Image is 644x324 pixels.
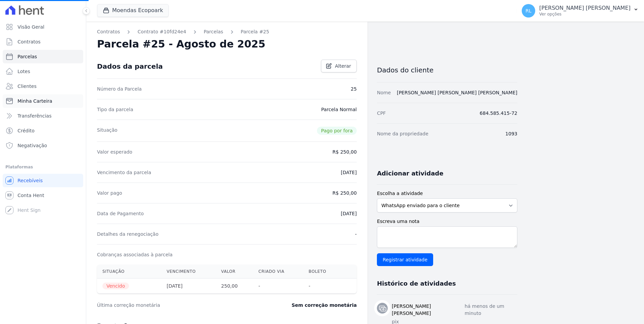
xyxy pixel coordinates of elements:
[539,11,631,17] p: Ver opções
[216,265,253,279] th: Valor
[18,68,30,75] span: Lotes
[377,218,517,225] label: Escreva uma nota
[216,279,253,294] th: 250,00
[3,109,83,123] a: Transferências
[97,251,172,258] dt: Cobranças associadas à parcela
[377,130,428,137] dt: Nome da propriedade
[505,130,517,137] dd: 1093
[464,303,517,317] p: há menos de um minuto
[321,60,357,72] a: Alterar
[392,303,464,317] h3: [PERSON_NAME] [PERSON_NAME]
[18,53,37,60] span: Parcelas
[97,265,161,279] th: Situação
[303,279,342,294] th: -
[3,174,83,187] a: Recebíveis
[377,253,433,266] input: Registrar atividade
[253,265,303,279] th: Criado via
[97,106,133,113] dt: Tipo da parcela
[97,4,169,17] button: Moendas Ecopoark
[97,28,357,35] nav: Breadcrumb
[97,149,132,155] dt: Valor esperado
[18,98,52,104] span: Minha Carteira
[397,90,517,95] a: [PERSON_NAME] [PERSON_NAME] [PERSON_NAME]
[341,169,357,176] dd: [DATE]
[18,24,44,30] span: Visão Geral
[5,163,80,171] div: Plataformas
[525,8,532,13] span: RL
[3,50,83,63] a: Parcelas
[253,279,303,294] th: -
[97,127,118,135] dt: Situação
[377,66,517,74] h3: Dados do cliente
[97,28,120,35] a: Contratos
[539,5,631,11] p: [PERSON_NAME] [PERSON_NAME]
[18,142,47,149] span: Negativação
[332,149,357,155] dd: R$ 250,00
[3,124,83,137] a: Crédito
[97,302,251,309] dt: Última correção monetária
[204,28,223,35] a: Parcelas
[18,38,40,45] span: Contratos
[377,190,517,197] label: Escolha a atividade
[97,231,159,237] dt: Detalhes da renegociação
[97,62,163,70] div: Dados da parcela
[332,190,357,196] dd: R$ 250,00
[321,106,357,113] dd: Parcela Normal
[97,210,144,217] dt: Data de Pagamento
[97,86,142,92] dt: Número da Parcela
[3,35,83,48] a: Contratos
[18,112,52,119] span: Transferências
[18,127,35,134] span: Crédito
[516,1,644,20] button: RL [PERSON_NAME] [PERSON_NAME] Ver opções
[480,110,517,117] dd: 684.585.415-72
[377,89,391,96] dt: Nome
[102,283,129,289] span: Vencido
[18,177,43,184] span: Recebíveis
[137,28,186,35] a: Contrato #10fd24e4
[97,38,265,50] h2: Parcela #25 - Agosto de 2025
[241,28,269,35] a: Parcela #25
[18,192,44,199] span: Conta Hent
[377,280,456,288] h3: Histórico de atividades
[3,79,83,93] a: Clientes
[3,94,83,108] a: Minha Carteira
[97,190,122,196] dt: Valor pago
[292,302,357,309] dd: Sem correção monetária
[18,83,36,90] span: Clientes
[3,189,83,202] a: Conta Hent
[377,110,386,117] dt: CPF
[351,86,357,92] dd: 25
[161,265,216,279] th: Vencimento
[377,169,443,177] h3: Adicionar atividade
[3,65,83,78] a: Lotes
[3,20,83,34] a: Visão Geral
[97,169,151,176] dt: Vencimento da parcela
[303,265,342,279] th: Boleto
[161,279,216,294] th: [DATE]
[341,210,357,217] dd: [DATE]
[335,63,351,69] span: Alterar
[317,127,357,135] span: Pago por fora
[3,139,83,152] a: Negativação
[355,231,357,237] dd: -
